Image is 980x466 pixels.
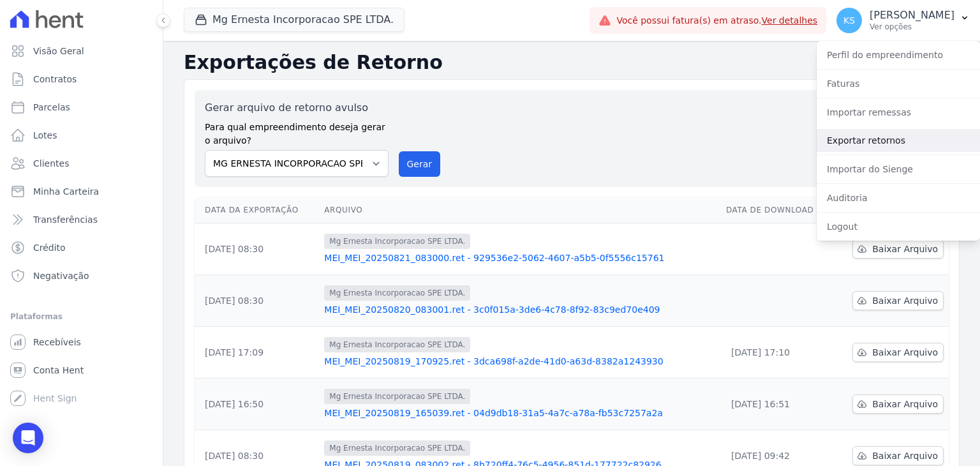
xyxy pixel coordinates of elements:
[762,15,818,26] a: Ver detalhes
[5,151,158,176] a: Clientes
[33,269,89,282] span: Negativação
[33,336,81,349] span: Recebíveis
[324,285,470,301] span: Mg Ernesta Incorporacao SPE LTDA.
[721,327,833,379] td: [DATE] 17:10
[721,379,833,430] td: [DATE] 16:51
[195,327,319,379] td: [DATE] 17:09
[13,423,43,453] div: Open Intercom Messenger
[33,364,84,377] span: Conta Hent
[5,179,158,204] a: Minha Carteira
[324,234,470,249] span: Mg Ernesta Incorporacao SPE LTDA.
[852,239,944,259] a: Baixar Arquivo
[195,197,319,223] th: Data da Exportação
[399,151,441,177] button: Gerar
[817,101,980,124] a: Importar remessas
[5,263,158,289] a: Negativação
[33,157,69,170] span: Clientes
[33,241,66,254] span: Crédito
[324,303,716,316] a: MEI_MEI_20250820_083001.ret - 3c0f015a-3de6-4c78-8f92-83c9ed70e409
[872,449,938,462] span: Baixar Arquivo
[852,395,944,414] a: Baixar Arquivo
[843,16,855,25] span: KS
[616,14,817,27] span: Você possui fatura(s) em atraso.
[324,407,716,419] a: MEI_MEI_20250819_165039.ret - 04d9db18-31a5-4a7c-a78a-fb53c7257a2a
[319,197,721,223] th: Arquivo
[5,207,158,232] a: Transferências
[852,446,944,465] a: Baixar Arquivo
[817,129,980,152] a: Exportar retornos
[817,186,980,209] a: Auditoria
[872,243,938,255] span: Baixar Arquivo
[184,51,960,74] h2: Exportações de Retorno
[195,275,319,327] td: [DATE] 08:30
[205,116,389,147] label: Para qual empreendimento deseja gerar o arquivo?
[5,38,158,64] a: Visão Geral
[870,22,954,32] p: Ver opções
[5,235,158,260] a: Crédito
[324,389,470,404] span: Mg Ernesta Incorporacao SPE LTDA.
[324,355,716,368] a: MEI_MEI_20250819_170925.ret - 3dca698f-a2de-41d0-a63d-8382a1243930
[184,8,405,32] button: Mg Ernesta Incorporacao SPE LTDA.
[5,66,158,92] a: Contratos
[33,73,77,86] span: Contratos
[33,185,99,198] span: Minha Carteira
[817,158,980,181] a: Importar do Sienge
[872,294,938,307] span: Baixar Arquivo
[324,337,470,352] span: Mg Ernesta Incorporacao SPE LTDA.
[5,329,158,355] a: Recebíveis
[205,100,389,116] label: Gerar arquivo de retorno avulso
[195,223,319,275] td: [DATE] 08:30
[195,379,319,430] td: [DATE] 16:50
[33,101,70,114] span: Parcelas
[870,9,954,22] p: [PERSON_NAME]
[33,45,84,57] span: Visão Geral
[5,94,158,120] a: Parcelas
[324,440,470,456] span: Mg Ernesta Incorporacao SPE LTDA.
[826,3,980,38] button: KS [PERSON_NAME] Ver opções
[817,43,980,66] a: Perfil do empreendimento
[817,215,980,238] a: Logout
[721,197,833,223] th: Data de Download
[852,291,944,310] a: Baixar Arquivo
[324,252,716,264] a: MEI_MEI_20250821_083000.ret - 929536e2-5062-4607-a5b5-0f5556c15761
[872,398,938,410] span: Baixar Arquivo
[5,357,158,383] a: Conta Hent
[33,129,57,142] span: Lotes
[852,343,944,362] a: Baixar Arquivo
[5,123,158,148] a: Lotes
[10,309,152,324] div: Plataformas
[33,213,98,226] span: Transferências
[817,72,980,95] a: Faturas
[872,346,938,359] span: Baixar Arquivo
